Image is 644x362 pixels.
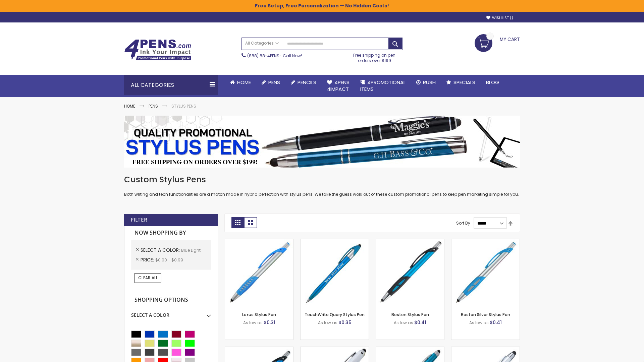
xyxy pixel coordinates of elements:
[423,79,436,86] span: Rush
[124,174,520,185] h1: Custom Stylus Pens
[155,257,183,263] span: $0.00 - $0.99
[327,79,350,93] span: 4Pens 4impact
[285,75,322,90] a: Pencils
[181,247,201,253] span: Blue Light
[355,75,411,97] a: 4PROMOTIONALITEMS
[322,75,355,97] a: 4Pens4impact
[338,319,352,326] span: $0.35
[469,320,489,325] span: As low as
[376,239,444,307] img: Boston Stylus Pen-Blue - Light
[124,75,218,95] div: All Categories
[242,312,276,317] a: Lexus Stylus Pen
[490,319,502,326] span: $0.41
[461,312,510,317] a: Boston Silver Stylus Pen
[301,347,369,352] a: Kimberly Logo Stylus Pens-LT-Blue
[131,216,147,224] strong: Filter
[131,226,211,240] strong: Now Shopping by
[486,79,499,86] span: Blog
[264,319,275,326] span: $0.31
[305,312,365,317] a: TouchWrite Query Stylus Pen
[124,174,520,197] div: Both writing and tech functionalities are a match made in hybrid perfection with stylus pens. We ...
[376,239,444,244] a: Boston Stylus Pen-Blue - Light
[360,79,406,93] span: 4PROMOTIONAL ITEMS
[138,275,158,281] span: Clear All
[453,79,475,86] span: Specials
[318,320,337,325] span: As low as
[225,239,293,307] img: Lexus Stylus Pen-Blue - Light
[124,116,520,168] img: Stylus Pens
[141,256,155,263] span: Price
[141,247,181,253] span: Select A Color
[451,239,520,307] img: Boston Silver Stylus Pen-Blue - Light
[376,347,444,352] a: Lory Metallic Stylus Pen-Blue - Light
[451,347,520,352] a: Silver Cool Grip Stylus Pen-Blue - Light
[124,103,135,109] a: Home
[247,53,279,59] a: (888) 88-4PENS
[131,307,211,318] div: Select A Color
[135,273,161,283] a: Clear All
[301,239,369,244] a: TouchWrite Query Stylus Pen-Blue Light
[486,15,513,20] a: Wishlist
[225,239,293,244] a: Lexus Stylus Pen-Blue - Light
[414,319,426,326] span: $0.41
[298,79,316,86] span: Pencils
[131,293,211,307] strong: Shopping Options
[391,312,429,317] a: Boston Stylus Pen
[268,79,280,86] span: Pens
[394,320,413,325] span: As low as
[225,75,256,90] a: Home
[243,320,263,325] span: As low as
[411,75,441,90] a: Rush
[346,50,403,63] div: Free shipping on pen orders over $199
[451,239,520,244] a: Boston Silver Stylus Pen-Blue - Light
[231,217,244,228] strong: Grid
[245,41,279,46] span: All Categories
[242,38,282,49] a: All Categories
[149,103,158,109] a: Pens
[247,53,302,59] span: - Call Now!
[171,103,196,109] strong: Stylus Pens
[256,75,285,90] a: Pens
[481,75,504,90] a: Blog
[124,39,191,61] img: 4Pens Custom Pens and Promotional Products
[441,75,481,90] a: Specials
[237,79,251,86] span: Home
[225,347,293,352] a: Lexus Metallic Stylus Pen-Blue - Light
[301,239,369,307] img: TouchWrite Query Stylus Pen-Blue Light
[456,220,470,226] label: Sort By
